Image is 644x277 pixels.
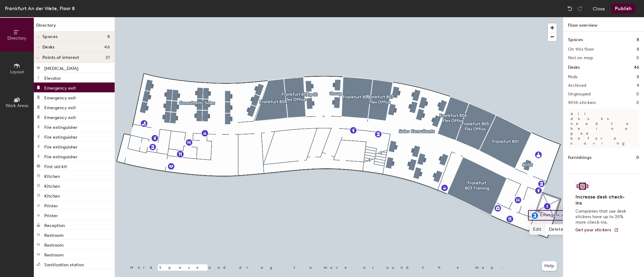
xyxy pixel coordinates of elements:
h1: Desks [568,64,580,71]
a: Get your stickers [575,228,619,233]
p: Restroom [44,231,64,238]
h2: Not on map [568,56,593,60]
h2: 0 [636,100,639,105]
h1: 0 [636,154,639,161]
h1: Furnishings [568,154,591,161]
h2: Ungrouped [568,92,591,97]
p: Sanitization station [44,260,84,267]
img: Redo [577,6,583,12]
p: Fire extinguisher [44,123,77,130]
h2: With stickers [568,100,596,105]
h2: 0 [636,92,639,97]
h2: Archived [568,83,586,88]
h2: On this floor [568,47,594,52]
span: Points of interest [42,55,79,60]
p: Fire extinguisher [44,152,77,160]
p: Reception [44,221,65,228]
p: Elevator [44,74,61,81]
p: Fire extinguisher [44,133,77,140]
span: 21 [105,55,110,60]
button: Help [542,261,557,271]
p: Kitchen [44,182,60,189]
span: Get your stickers [575,227,611,233]
div: Frankfurt An der Welle, Floor 8 [5,5,75,12]
h1: Floor overview [563,17,644,32]
button: Close [593,4,605,13]
span: Desks [42,45,54,50]
p: Kitchen [44,192,60,199]
span: Spaces [42,34,58,39]
p: Printer [44,202,58,209]
p: [MEDICAL_DATA] [44,64,78,71]
span: Delete [545,224,567,235]
p: Emergency exit [44,103,76,110]
p: Printer [44,211,58,218]
h2: 0 [636,56,639,60]
p: Restroom [44,241,64,248]
span: 46 [104,45,110,50]
h2: 8 [637,47,639,52]
span: Layout [10,69,24,75]
span: 8 [107,34,110,39]
span: Edit [529,224,545,235]
span: Directory [7,36,26,41]
img: Sticker logo [575,181,590,191]
h1: 46 [634,64,639,71]
h1: Spaces [568,37,583,43]
img: Undo [567,6,573,12]
h2: 4 [637,83,639,88]
h4: Increase desk check-ins [575,194,628,206]
h1: Directory [34,22,115,32]
p: Emergency exit [44,94,76,101]
p: Restroom [44,251,64,258]
p: Kitchen [44,172,60,179]
p: Fire extinguisher [44,143,77,150]
h2: 8 [637,75,639,79]
p: All desks need to be in a pod before saving [568,109,639,148]
h1: 8 [637,37,639,43]
h2: Pods [568,75,577,79]
p: First aid kit [44,162,67,169]
span: Work Areas [6,103,28,108]
p: Emergency exit [44,113,76,120]
button: Publish [611,4,635,13]
p: Emergency exit [44,84,76,91]
p: Companies that use desk stickers have up to 25% more check-ins. [575,209,628,225]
